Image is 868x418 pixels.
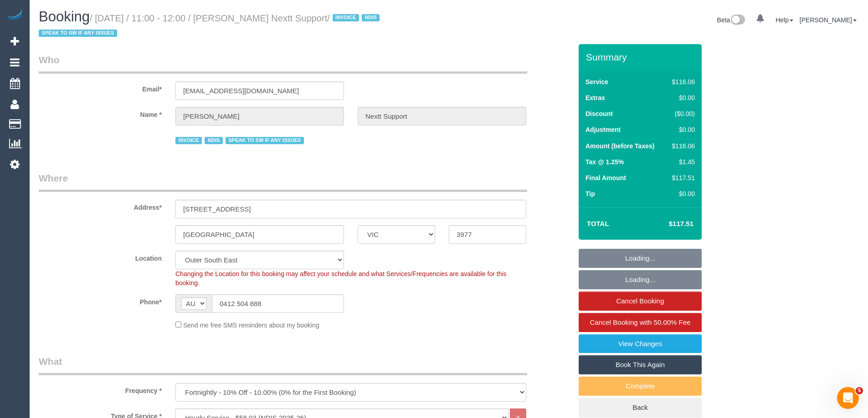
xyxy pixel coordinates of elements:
div: $116.06 [668,77,695,86]
label: Address* [32,200,169,212]
input: Phone* [212,294,344,313]
label: Name * [32,107,169,119]
label: Extras [586,93,605,102]
span: INVOICE [175,137,202,144]
img: New interface [730,15,745,26]
span: SPEAK TO SW IF ANY ISSUES [39,30,117,37]
small: / [DATE] / 11:00 - 12:00 / [PERSON_NAME] Nextt Support [39,13,382,39]
div: ($0.00) [668,109,695,118]
label: Final Amount [586,173,626,182]
div: $0.00 [668,125,695,134]
h3: Summary [586,52,697,62]
a: View Changes [579,334,702,353]
label: Email* [32,81,169,94]
span: NDIS [205,137,222,144]
input: First Name* [175,107,344,126]
h4: $117.51 [642,220,693,228]
a: [PERSON_NAME] [800,16,857,24]
strong: Total [587,220,609,227]
legend: Where [39,171,527,192]
a: Book This Again [579,355,702,374]
label: Location [32,251,169,263]
label: Frequency * [32,383,169,395]
input: Email* [175,81,344,100]
label: Tax @ 1.25% [586,157,624,166]
a: Beta [717,16,745,24]
span: Changing the Location for this booking may affect your schedule and what Services/Frequencies are... [175,270,507,287]
a: Help [776,16,793,24]
div: $0.00 [668,189,695,198]
span: SPEAK TO SW IF ANY ISSUES [226,137,304,144]
label: Phone* [32,294,169,307]
a: Cancel Booking with 50.00% Fee [579,313,702,332]
label: Adjustment [586,125,621,134]
label: Tip [586,189,595,198]
input: Suburb* [175,225,344,244]
a: Back [579,398,702,417]
div: $1.45 [668,157,695,166]
span: Send me free SMS reminders about my booking [183,322,319,329]
a: Cancel Booking [579,292,702,311]
input: Post Code* [449,225,526,244]
input: Last Name* [358,107,526,126]
span: INVOICE [333,14,359,21]
div: $117.51 [668,173,695,182]
div: $116.06 [668,141,695,151]
span: 5 [856,387,863,394]
label: Amount (before Taxes) [586,141,654,151]
div: $0.00 [668,93,695,102]
legend: Who [39,53,527,74]
span: Booking [39,9,90,25]
iframe: Intercom live chat [837,387,859,409]
span: Cancel Booking with 50.00% Fee [590,318,691,326]
label: Service [586,77,608,86]
img: Automaid Logo [5,9,24,22]
span: NDIS [362,14,380,21]
legend: What [39,355,527,375]
label: Discount [586,109,613,118]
